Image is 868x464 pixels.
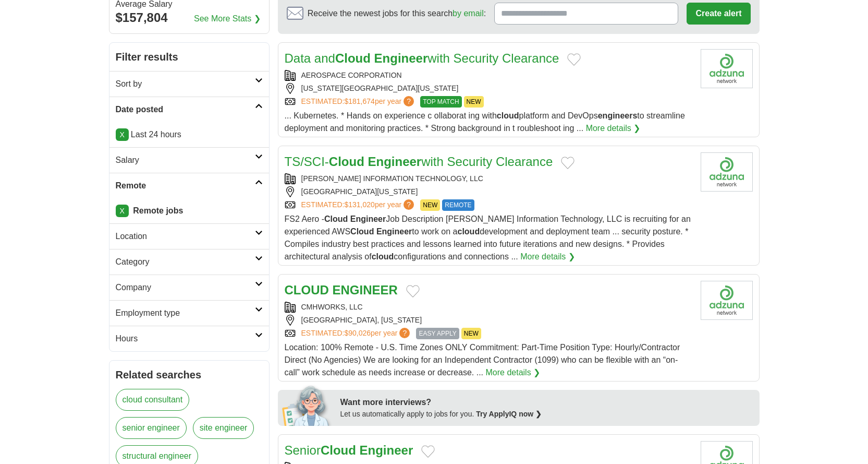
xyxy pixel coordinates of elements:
[285,283,329,297] strong: CLOUD
[301,71,402,79] a: AEROSPACE CORPORATION
[116,103,255,116] h2: Date posted
[497,111,519,120] strong: cloud
[285,154,553,169] a: TS/SCI-Cloud Engineerwith Security Clearance
[404,199,414,210] span: ?
[420,96,461,108] span: TOP MATCH
[109,71,269,97] a: Sort by
[285,173,692,184] div: [PERSON_NAME] INFORMATION TECHNOLOGY, LLC
[116,8,263,27] div: $157,804
[485,366,540,379] a: More details ❯
[350,227,374,236] strong: Cloud
[350,215,386,223] strong: Engineer
[344,97,374,105] span: $181,674
[308,7,486,20] span: Receive the newest jobs for this search :
[285,315,692,326] div: [GEOGRAPHIC_DATA], [US_STATE]
[333,283,398,297] strong: ENGINEER
[285,215,691,261] span: FS2 Aero - Job Description [PERSON_NAME] Information Technology, LLC is recruiting for an experie...
[116,367,263,383] h2: Related searches
[701,152,753,192] img: Company logo
[399,328,410,338] span: ?
[321,443,356,457] strong: Cloud
[116,256,255,268] h2: Category
[461,328,481,339] span: NEW
[416,328,459,339] span: EASY APPLY
[116,281,255,294] h2: Company
[344,329,371,337] span: $90,026
[360,443,413,457] strong: Engineer
[376,227,412,236] strong: Engineer
[567,53,581,66] button: Add to favorite jobs
[116,128,129,141] a: X
[458,227,480,236] strong: cloud
[285,186,692,197] div: [GEOGRAPHIC_DATA][US_STATE]
[598,111,638,120] strong: engineers
[116,417,187,439] a: senior engineer
[404,96,414,106] span: ?
[476,410,542,418] a: Try ApplyIQ now ❯
[109,275,269,300] a: Company
[282,384,333,426] img: apply-iq-scientist.png
[344,200,374,209] span: $131,020
[109,43,269,71] h2: Filter results
[701,49,753,88] img: Gulfstream Aerospace Corporation logo
[561,157,574,169] button: Add to favorite jobs
[116,332,255,345] h2: Hours
[133,206,183,215] strong: Remote jobs
[193,417,254,439] a: site engineer
[116,128,263,141] p: Last 24 hours
[109,173,269,198] a: Remote
[285,302,692,313] div: CMHWORKS, LLC
[420,199,440,211] span: NEW
[586,122,641,135] a: More details ❯
[285,343,680,377] span: Location: 100% Remote - U.S. Time Zones ONLY Commitment: Part-Time Position Type: Hourly/Contract...
[116,307,255,319] h2: Employment type
[421,445,435,458] button: Add to favorite jobs
[453,9,484,18] a: by email
[285,51,559,65] a: Data andCloud Engineerwith Security Clearance
[285,111,685,133] span: ... Kubernetes. * Hands on experience c ollaborat ing with platform and DevOps to streamline depl...
[109,97,269,122] a: Date posted
[335,51,371,65] strong: Cloud
[194,13,261,25] a: See More Stats ❯
[329,154,364,169] strong: Cloud
[109,223,269,249] a: Location
[324,215,348,223] strong: Cloud
[301,328,412,339] a: ESTIMATED:$90,026per year?
[285,443,413,457] a: SeniorCloud Engineer
[520,251,575,263] a: More details ❯
[116,389,190,411] a: cloud consultant
[109,249,269,275] a: Category
[406,285,420,298] button: Add to favorite jobs
[285,283,398,297] a: CLOUD ENGINEER
[340,409,753,420] div: Let us automatically apply to jobs for you.
[368,154,422,169] strong: Engineer
[109,326,269,351] a: Hours
[374,51,428,65] strong: Engineer
[285,83,692,94] div: [US_STATE][GEOGRAPHIC_DATA][US_STATE]
[442,199,474,211] span: REMOTE
[116,78,255,90] h2: Sort by
[301,199,417,211] a: ESTIMATED:$131,020per year?
[701,281,753,320] img: Company logo
[116,230,255,243] h2: Location
[116,205,129,217] a: X
[109,147,269,173] a: Salary
[372,252,394,261] strong: cloud
[109,300,269,326] a: Employment type
[687,3,750,25] button: Create alert
[116,154,255,166] h2: Salary
[116,180,255,192] h2: Remote
[464,96,484,108] span: NEW
[340,396,753,409] div: Want more interviews?
[301,96,417,108] a: ESTIMATED:$181,674per year?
